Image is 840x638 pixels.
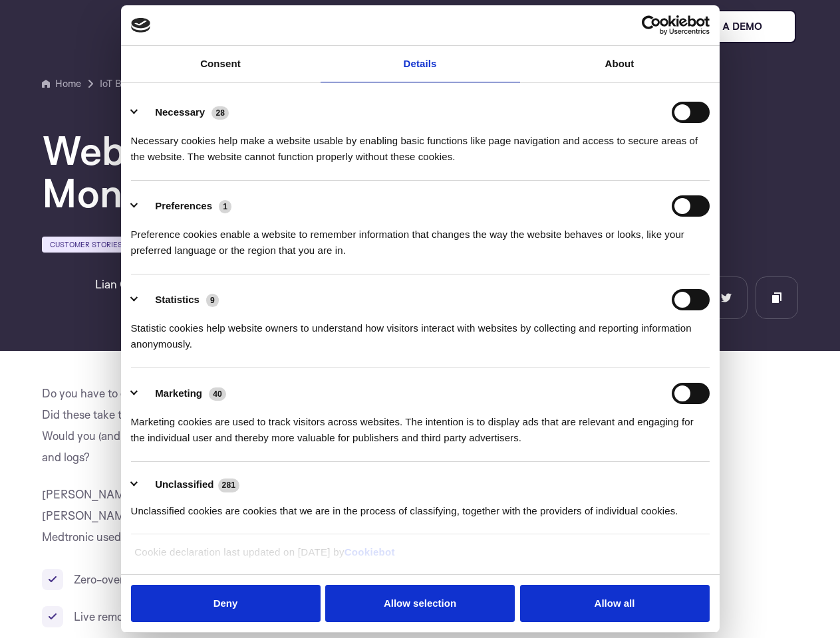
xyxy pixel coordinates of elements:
[42,237,130,253] a: Customer Stories
[131,217,710,259] div: Preference cookies enable a website to remember information that changes the way the website beha...
[155,388,202,398] label: Marketing
[131,123,710,165] div: Necessary cookies help make a website usable by enabling basic functions like page navigation and...
[408,3,472,51] a: Company
[320,3,387,51] a: Resources
[321,46,520,82] a: Details
[131,493,710,519] div: Unclassified cookies are cookies that we are in the process of classifying, together with the pro...
[42,383,475,468] p: Do you have to deal with operational issues, BT connection, or battery depletions? Did these take...
[219,200,231,213] span: 1
[42,484,475,548] p: [PERSON_NAME] Principal Product Security Engineer at Medtronic, and [PERSON_NAME], [PERSON_NAME]’...
[672,10,796,43] a: Book a demo
[121,46,321,82] a: Consent
[42,276,84,319] img: Lian Granot
[131,289,227,310] button: Statistics (9)
[131,477,248,493] button: Unclassified (281)
[131,585,321,623] button: Deny
[209,387,226,401] span: 40
[345,546,395,558] a: Cookiebot
[237,3,299,51] a: Solutions
[325,585,515,623] button: Allow selection
[768,21,778,32] img: sternum iot
[520,585,710,623] button: Allow all
[206,294,219,307] span: 9
[42,129,798,214] h1: Webinar: How Medtronic Secures, Monitors & Debugs Critical Devices
[520,46,720,82] a: About
[131,404,710,446] div: Marketing cookies are used to track visitors across websites. The intention is to display ads tha...
[155,294,200,304] label: Statistics
[593,15,710,35] a: Usercentrics Cookiebot - opens in a new window
[131,383,235,404] button: Marketing (40)
[131,18,151,33] img: logo
[131,195,240,217] button: Preferences (1)
[211,106,229,120] span: 28
[155,3,215,51] a: Products
[124,544,716,570] div: Cookie declaration last updated on [DATE] by
[218,478,240,492] span: 281
[131,102,237,123] button: Necessary (28)
[42,76,81,92] a: Home
[155,201,212,211] label: Preferences
[131,310,710,352] div: Statistic cookies help website owners to understand how visitors interact with websites by collec...
[95,276,155,292] h6: Lian Granot
[100,76,135,92] a: IoT Blog
[155,107,205,117] label: Necessary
